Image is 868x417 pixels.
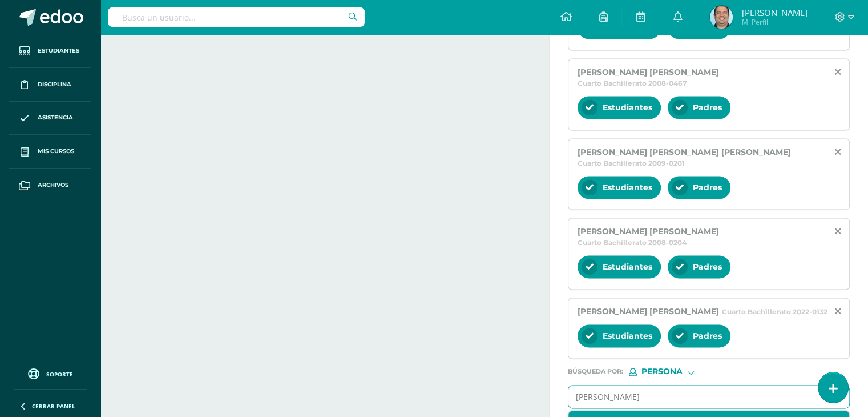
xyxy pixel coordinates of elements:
a: Archivos [9,169,91,202]
span: Cuarto Bachillerato 2008-0204 [578,238,687,247]
span: Cuarto Bachillerato 2022-0132 [722,307,827,316]
span: Cuarto Bachillerato 2008-0467 [578,79,687,87]
span: [PERSON_NAME] [PERSON_NAME] [578,67,719,77]
img: e73e36176cd596232d986fe5ddd2832d.png [710,6,733,29]
span: [PERSON_NAME] [PERSON_NAME] [578,226,719,236]
span: [PERSON_NAME] [PERSON_NAME] [578,306,719,316]
a: Soporte [14,366,87,381]
span: Padres [693,262,722,272]
div: [object Object] [629,368,714,376]
span: Archivos [38,181,68,190]
span: Estudiantes [603,331,652,341]
span: Padres [693,331,722,341]
span: Mis cursos [38,147,74,156]
span: [PERSON_NAME] [741,7,807,18]
span: Soporte [46,370,73,378]
input: Ej. Mario Galindo [568,386,826,408]
span: Cuarto Bachillerato 2009-0201 [578,159,685,167]
span: Mi Perfil [741,17,807,27]
span: Estudiantes [603,262,652,272]
span: Cerrar panel [32,402,75,410]
span: Asistencia [38,113,73,122]
span: Persona [641,368,683,375]
a: Disciplina [9,68,91,102]
a: Mis cursos [9,135,91,169]
span: Búsqueda por : [568,368,623,375]
span: Estudiantes [603,182,652,193]
span: Estudiantes [603,102,652,113]
span: Estudiantes [38,46,79,55]
a: Estudiantes [9,34,91,68]
span: [PERSON_NAME] [PERSON_NAME] [PERSON_NAME] [578,147,791,157]
input: Busca un usuario... [108,7,365,27]
span: Disciplina [38,80,71,89]
span: Padres [693,182,722,193]
span: Padres [693,102,722,113]
a: Asistencia [9,102,91,135]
